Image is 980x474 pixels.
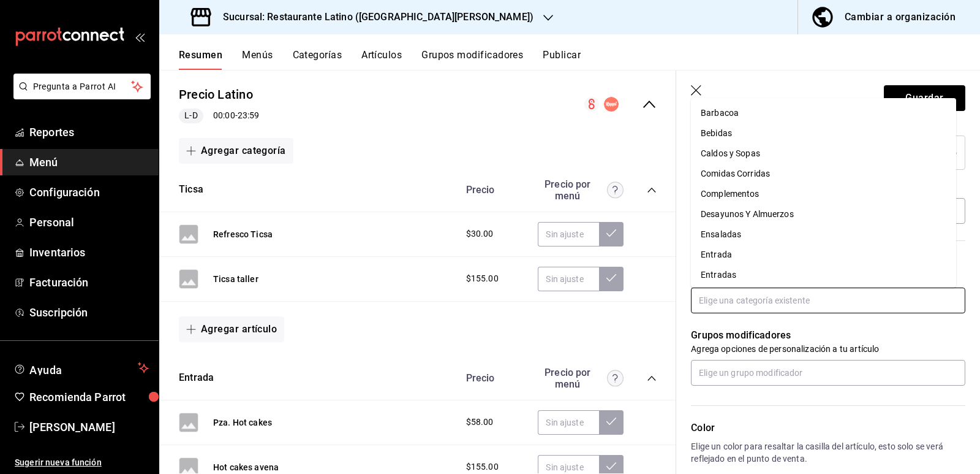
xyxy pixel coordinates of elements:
span: $58.00 [466,416,494,429]
button: Agregar categoría [179,138,293,164]
span: [PERSON_NAME] [29,419,149,435]
div: Precio [454,372,532,384]
span: Configuración [29,184,149,201]
input: Sin ajuste [538,267,599,291]
span: Suscripción [29,304,149,321]
button: collapse-category-row [647,373,657,383]
span: Reportes [29,124,149,140]
span: Personal [29,214,149,231]
span: $155.00 [466,461,499,473]
button: Categorías [293,49,342,70]
button: Precio Latino [179,86,253,104]
li: Entradas [691,265,956,285]
div: collapse-menu-row [159,76,676,133]
input: Elige un grupo modificador [691,360,965,386]
input: Sin ajuste [538,222,599,247]
span: Ayuda [29,361,133,375]
button: Hot cakes avena [213,461,279,473]
button: Agregar artículo [179,316,284,342]
button: Resumen [179,49,222,70]
span: Facturación [29,274,149,291]
span: $155.00 [466,272,499,285]
button: open_drawer_menu [135,32,145,42]
span: L-D [179,109,202,122]
a: Pregunta a Parrot AI [9,89,151,102]
div: 00:00 - 23:59 [179,109,259,123]
button: Guardar [884,85,965,111]
input: Elige una categoría existente [691,288,965,313]
button: Menús [242,49,273,70]
p: Grupos modificadores [691,328,965,343]
span: Pregunta a Parrot AI [33,80,132,93]
input: Sin ajuste [538,410,599,435]
span: $30.00 [466,227,494,240]
span: Sugerir nueva función [15,456,149,469]
div: Cambiar a organización [845,9,956,26]
button: Ticsa [179,183,203,197]
button: Pza. Hot cakes [213,416,272,429]
li: Caldos y Sopas [691,143,956,164]
li: Bebidas [691,123,956,143]
button: Pregunta a Parrot AI [13,74,151,99]
button: Entrada [179,371,214,385]
button: Publicar [543,49,581,70]
li: Barbacoa [691,103,956,123]
span: Inventarios [29,244,149,261]
span: Recomienda Parrot [29,389,149,405]
button: Refresco Ticsa [213,228,273,240]
span: Menú [29,154,149,170]
button: Ticsa taller [213,273,258,285]
button: Grupos modificadores [421,49,523,70]
p: Elige un color para resaltar la casilla del artículo, esto solo se verá reflejado en el punto de ... [691,440,965,465]
div: Precio por menú [538,178,624,202]
button: collapse-category-row [647,185,657,195]
li: Entrada [691,245,956,265]
p: Color [691,421,965,435]
div: navigation tabs [179,49,980,70]
li: Complementos [691,184,956,204]
li: Desayunos Y Almuerzos [691,204,956,224]
div: Precio por menú [538,367,624,390]
li: Guisos [691,285,956,305]
div: Precio [454,184,532,196]
button: Artículos [361,49,402,70]
li: Comidas Corridas [691,164,956,184]
h3: Sucursal: Restaurante Latino ([GEOGRAPHIC_DATA][PERSON_NAME]) [213,10,533,25]
li: Ensaladas [691,224,956,245]
p: Agrega opciones de personalización a tu artículo [691,343,965,355]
